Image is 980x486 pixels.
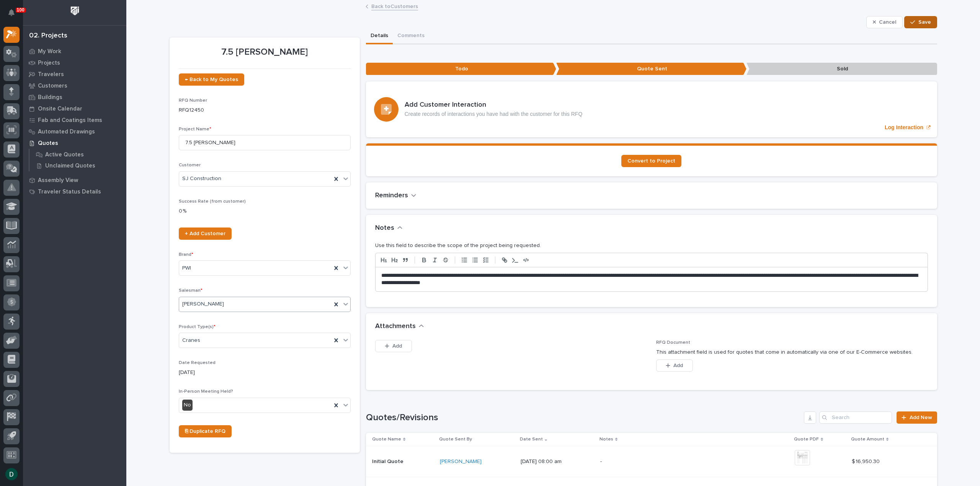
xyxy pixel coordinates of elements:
button: Add [375,340,412,352]
a: Automated Drawings [23,126,126,137]
span: + Add Customer [185,231,225,236]
a: Onsite Calendar [23,103,126,114]
p: Quote Amount [851,435,884,444]
p: Traveler Status Details [38,189,101,195]
span: RFQ Number [179,98,207,103]
h1: Quotes/Revisions [366,412,801,423]
div: 02. Projects [29,32,67,40]
button: Attachments [375,322,424,331]
p: Sold [746,63,937,75]
button: Save [904,16,937,28]
p: Initial Quote [372,457,405,465]
span: Salesman [179,288,203,293]
h2: Notes [375,224,394,232]
a: Projects [23,57,126,68]
p: [DATE] [179,369,351,377]
p: - [600,458,734,465]
p: $ 16,950.30 [852,457,881,465]
a: Unclaimed Quotes [29,160,126,171]
p: Quotes [38,140,58,147]
p: Projects [38,60,60,67]
p: My Work [38,48,61,55]
h3: Add Customer Interaction [405,101,583,109]
span: Add [673,362,683,369]
span: In-Person Meeting Held? [179,389,233,394]
span: PWI [182,264,191,272]
a: Assembly View [23,174,126,186]
p: Log Interaction [885,124,923,131]
a: Quotes [23,137,126,149]
span: Brand [179,252,193,257]
span: Cancel [879,19,896,26]
a: Traveler Status Details [23,186,126,197]
p: Fab and Coatings Items [38,117,102,124]
p: 100 [17,7,24,13]
span: Save [918,19,931,26]
p: Automated Drawings [38,128,95,135]
p: Assembly View [38,177,78,184]
button: Notifications [3,5,20,21]
a: Travelers [23,68,126,80]
span: Product Type(s) [179,325,216,329]
p: Active Quotes [45,151,84,158]
a: Convert to Project [621,155,681,167]
p: Quote PDF [794,435,819,444]
p: Create records of interactions you have had with the customer for this RFQ [405,111,583,117]
div: No [182,400,193,411]
span: Customer [179,163,201,167]
span: Add New [910,415,932,420]
button: Cancel [866,16,903,28]
h2: Reminders [375,192,408,200]
a: ⎘ Duplicate RFQ [179,425,232,437]
button: Reminders [375,192,416,200]
a: Active Quotes [29,149,126,160]
a: Buildings [23,91,126,103]
p: [DATE] 08:00 am [521,458,594,465]
span: Cranes [182,336,200,345]
button: users-avatar [3,466,20,482]
span: [PERSON_NAME] [182,300,224,308]
p: Onsite Calendar [38,106,82,112]
a: Back toCustomers [371,2,418,10]
a: + Add Customer [179,228,232,240]
button: Comments [393,28,429,44]
a: Log Interaction [366,81,937,137]
button: Details [366,28,393,44]
span: ⎘ Duplicate RFQ [185,429,225,434]
span: Success Rate (from customer) [179,199,246,204]
span: RFQ Document [656,340,690,345]
p: This attachment field is used for quotes that come in automatically via one of our E-Commerce web... [656,348,928,356]
div: Notifications100 [10,9,20,21]
a: ← Back to My Quotes [179,73,244,86]
span: Date Requested [179,361,216,365]
p: Use this field to describe the scope of the project being requested. [375,242,928,250]
h2: Attachments [375,322,416,331]
p: Customers [38,83,67,89]
p: Date Sent [520,435,543,444]
button: Notes [375,224,403,232]
a: Customers [23,80,126,91]
p: Quote Name [372,435,401,444]
tr: Initial QuoteInitial Quote [PERSON_NAME] [DATE] 08:00 am-$ 16,950.30$ 16,950.30 [366,446,937,477]
p: Travelers [38,71,64,78]
span: ← Back to My Quotes [185,77,238,82]
p: Unclaimed Quotes [45,163,95,169]
a: Add New [897,411,937,424]
span: Project Name [179,127,211,132]
input: Search [819,411,892,424]
p: Todo [366,63,556,75]
a: [PERSON_NAME] [440,458,482,465]
p: 0 % [179,207,351,215]
span: SJ Construction [182,175,221,183]
a: My Work [23,46,126,57]
p: 7.5 [PERSON_NAME] [179,47,351,58]
span: Convert to Project [627,158,675,164]
img: Workspace Logo [68,4,82,18]
p: Quote Sent By [439,435,472,444]
a: Fab and Coatings Items [23,114,126,126]
p: Notes [599,435,613,444]
span: Add [392,343,402,349]
p: Buildings [38,94,62,101]
button: Add [656,359,693,372]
